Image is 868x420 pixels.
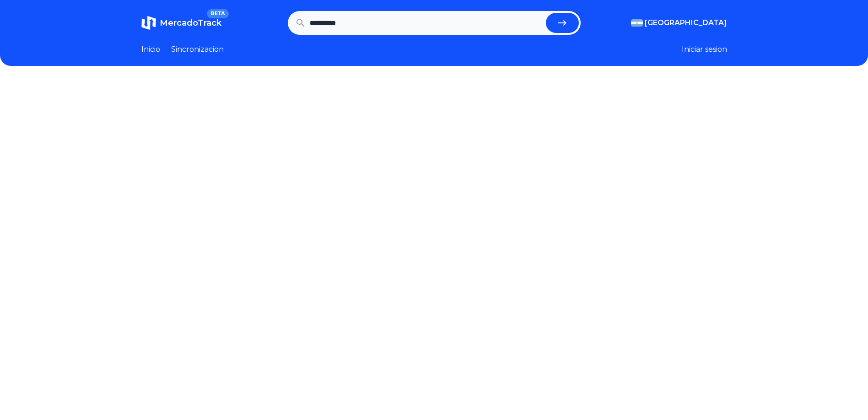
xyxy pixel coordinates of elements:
[207,9,228,18] span: BETA
[631,19,643,27] img: Argentina
[682,44,727,55] button: Iniciar sesion
[141,16,156,30] img: MercadoTrack
[141,44,160,55] a: Inicio
[631,17,727,28] button: [GEOGRAPHIC_DATA]
[141,16,221,30] a: MercadoTrackBETA
[645,17,727,28] span: [GEOGRAPHIC_DATA]
[160,18,221,28] span: MercadoTrack
[171,44,224,55] a: Sincronizacion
